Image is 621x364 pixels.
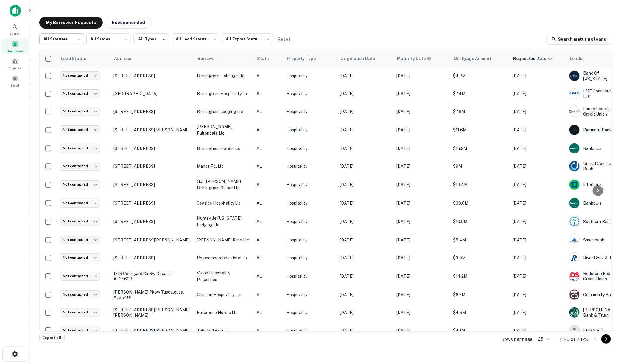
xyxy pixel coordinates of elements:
p: [DATE] [513,108,563,115]
p: [STREET_ADDRESS] [113,73,191,79]
p: tulsi hotels inc [197,327,250,334]
p: [STREET_ADDRESS] [113,182,191,187]
button: Reset [275,33,294,45]
p: AL [256,327,280,334]
p: [DATE] [396,218,447,225]
p: $19.4M [453,181,507,188]
div: Not contacted [60,107,100,116]
th: Requested Date [510,50,566,67]
p: [STREET_ADDRESS][PERSON_NAME] [113,328,191,333]
p: AL [256,218,280,225]
p: [DATE] [513,273,563,280]
p: [DATE] [513,237,563,243]
p: [STREET_ADDRESS] [113,255,191,261]
p: [GEOGRAPHIC_DATA] [113,91,191,96]
p: AL [256,127,280,133]
p: Hospitality [286,163,334,170]
div: Not contacted [60,236,100,244]
p: AL [256,200,280,206]
img: picture [569,180,580,190]
p: AL [256,90,280,97]
p: [DATE] [340,255,390,261]
img: picture [569,89,580,99]
div: Not contacted [60,162,100,170]
p: [DATE] [340,309,390,316]
p: gpif [PERSON_NAME] birmingham owner llc [197,178,250,191]
p: 1–25 of 2323 [560,336,588,343]
span: State [257,55,276,62]
span: Requested Date [513,55,554,62]
div: All Export Statuses [222,32,272,47]
p: [DATE] [340,327,390,334]
p: enterprise hotels llc [197,309,250,316]
img: picture [569,143,580,153]
p: [DATE] [396,200,447,206]
p: [DATE] [513,90,563,97]
p: [DATE] [396,90,447,97]
p: Hospitality [286,145,334,152]
p: birmingham hospitality llc [197,90,250,97]
p: AL [256,108,280,115]
p: [DATE] [513,73,563,79]
p: [STREET_ADDRESS] [113,200,191,206]
div: Not contacted [60,308,100,317]
p: vision hospitality properties [197,270,250,283]
iframe: Chat Widget [591,316,621,345]
p: $9M [453,163,507,170]
p: $4.2M [453,73,507,79]
div: Not contacted [60,253,100,262]
p: [DATE] [396,273,447,280]
p: rajpadmaprabha hotel llc [197,255,250,261]
button: Export all [39,334,65,343]
span: Search [10,31,20,36]
img: picture [569,235,580,245]
div: All Statuses [39,32,84,47]
div: All Lead Statuses [172,32,219,47]
img: picture [569,161,580,171]
p: [PERSON_NAME] rime llc [197,237,250,243]
p: mansa fdl llc [197,163,250,170]
p: [DATE] [340,291,390,298]
th: Property Type [283,50,337,67]
p: [DATE] [340,200,390,206]
p: AL [256,181,280,188]
a: Borrowers [2,38,28,54]
p: [DATE] [513,291,563,298]
p: [DATE] [396,255,447,261]
span: Origination Date [340,55,383,62]
p: [DATE] [396,163,447,170]
p: Hospitality [286,73,334,79]
p: Hospitality [286,90,334,97]
a: Contacts [2,56,28,72]
p: [DATE] [513,127,563,133]
p: [DATE] [340,237,390,243]
div: 25 [536,335,550,343]
p: [DATE] [513,145,563,152]
p: Hospitality [286,291,334,298]
img: picture [569,216,580,227]
p: Hospitality [286,108,334,115]
p: birmingham lodging llc [197,108,250,115]
div: All States [86,32,131,47]
span: Lead Status [60,55,94,62]
span: Address [114,55,139,62]
img: picture [569,271,580,281]
p: [DATE] [396,145,447,152]
a: Search [2,21,28,37]
p: AL [256,309,280,316]
p: seaside hospitality llc [197,200,250,206]
p: Hospitality [286,237,334,243]
img: picture [569,125,580,135]
p: AL [256,255,280,261]
p: $4.1M [453,327,507,334]
div: Not contacted [60,290,100,299]
p: $4.6M [453,309,507,316]
th: Borrower [194,50,253,67]
p: Hospitality [286,327,334,334]
th: State [253,50,283,67]
p: AL [256,273,280,280]
div: Not contacted [60,217,100,226]
p: $6.7M [453,291,507,298]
